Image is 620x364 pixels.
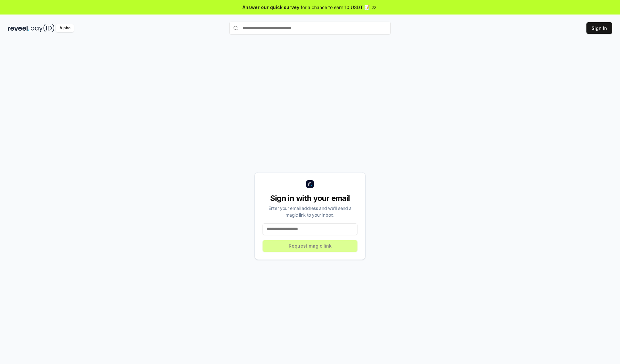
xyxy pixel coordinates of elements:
span: Answer our quick survey [243,4,299,11]
img: logo_small [306,180,314,188]
div: Sign in with your email [263,193,357,203]
div: Enter your email address and we’ll send a magic link to your inbox. [263,205,357,218]
span: for a chance to earn 10 USDT 📝 [301,4,370,11]
button: Sign In [586,22,612,34]
div: Alpha [56,24,74,32]
img: reveel_dark [8,24,29,32]
img: pay_id [31,24,55,32]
